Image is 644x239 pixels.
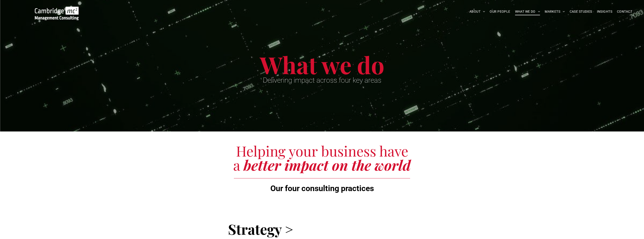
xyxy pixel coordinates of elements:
[513,8,543,15] a: WHAT WE DO
[542,8,567,15] a: MARKETS
[467,8,488,15] a: ABOUT
[487,8,512,15] a: OUR PEOPLE
[233,141,408,174] span: Helping your business have a
[263,76,381,84] span: Delivering impact across four key areas
[260,49,384,80] span: What we do
[35,7,79,20] img: Go to Homepage
[615,8,635,15] a: CONTACT
[228,220,293,238] span: Strategy >
[244,155,411,174] span: better impact on the world
[270,184,374,193] span: Our four consulting practices
[567,8,595,15] a: CASE STUDIES
[35,7,79,12] a: Your Business Transformed | Cambridge Management Consulting
[595,8,615,15] a: INSIGHTS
